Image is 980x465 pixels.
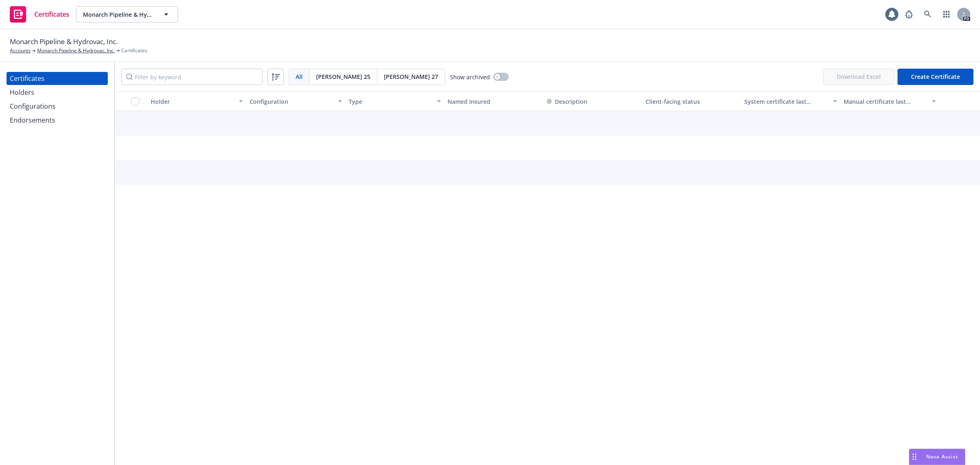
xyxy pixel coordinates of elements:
input: Filter by keyword [121,69,263,85]
div: System certificate last generated [744,97,828,106]
a: Certificates [7,3,73,26]
button: Named Insured [444,92,543,111]
button: Holder [147,92,246,111]
div: Named Insured [448,97,540,106]
a: Monarch Pipeline & Hydrovac, Inc. [37,47,115,54]
div: Client-facing status [646,97,738,106]
a: Search [920,6,936,22]
button: Type [345,92,444,111]
div: Endorsements [10,114,55,127]
button: Description [547,97,587,106]
div: Holder [151,97,234,106]
div: Configurations [10,100,56,113]
div: Holders [10,86,34,99]
span: Monarch Pipeline & Hydrovac, Inc. [10,36,118,47]
a: Report a Bug [901,6,917,22]
a: Switch app [938,6,955,22]
span: [PERSON_NAME] 25 [316,72,370,81]
button: System certificate last generated [741,92,840,111]
a: Certificates [7,72,108,85]
div: Manual certificate last generated [844,97,927,106]
input: Select all [131,97,139,105]
a: Endorsements [7,114,108,127]
button: Create Certificate [898,69,973,85]
div: Configuration [249,97,333,106]
a: Holders [7,86,108,99]
button: Manual certificate last generated [840,92,939,111]
span: Monarch Pipeline & Hydrovac, Inc. [83,10,154,19]
span: Certificates [121,47,147,54]
span: Nova Assist [926,453,958,460]
span: [PERSON_NAME] 27 [384,72,438,81]
a: Accounts [10,47,31,54]
button: Nova Assist [909,449,965,465]
span: Certificates [34,11,69,18]
a: Configurations [7,100,108,113]
button: Configuration [246,92,345,111]
div: Drag to move [909,449,920,465]
button: Monarch Pipeline & Hydrovac, Inc. [76,6,178,22]
span: Show archived [450,73,490,81]
button: Client-facing status [642,92,741,111]
div: Type [349,97,432,106]
span: Download Excel [823,69,894,85]
span: All [296,72,303,81]
div: Certificates [10,72,45,85]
